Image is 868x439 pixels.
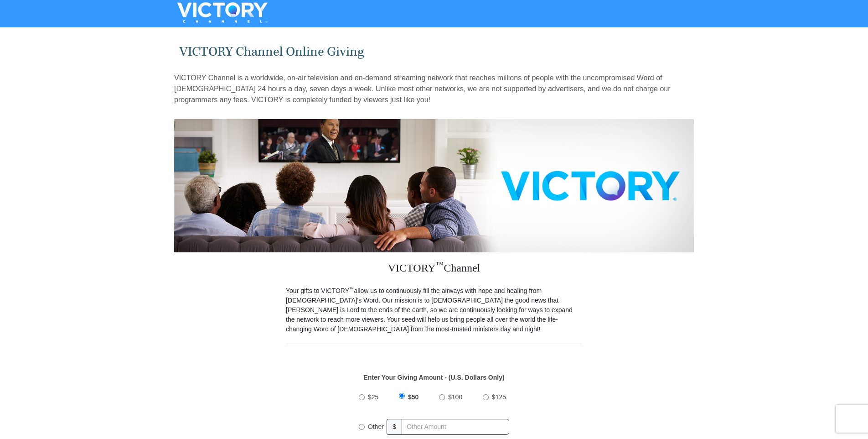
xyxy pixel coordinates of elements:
[402,419,509,435] input: Other Amount
[286,286,582,334] p: Your gifts to VICTORY allow us to continuously fill the airways with hope and healing from [DEMOG...
[492,393,506,401] span: $125
[349,286,354,292] sup: ™
[165,2,279,23] img: VICTORYTHON - VICTORY Channel
[368,393,378,401] span: $25
[179,44,689,59] h1: VICTORY Channel Online Giving
[448,393,462,401] span: $100
[436,260,444,269] sup: ™
[368,423,384,430] span: Other
[387,419,402,435] span: $
[408,393,418,401] span: $50
[286,252,582,286] h3: VICTORY Channel
[174,73,694,105] p: VICTORY Channel is a worldwide, on-air television and on-demand streaming network that reaches mi...
[363,374,504,381] strong: Enter Your Giving Amount - (U.S. Dollars Only)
